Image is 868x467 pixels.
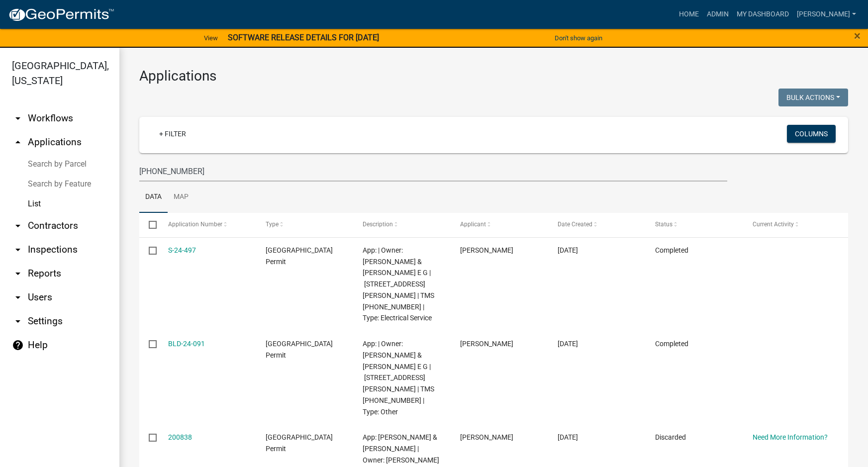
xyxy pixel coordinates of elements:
[733,5,793,24] a: My Dashboard
[168,433,192,441] a: 200838
[646,213,743,237] datatable-header-cell: Status
[12,244,24,256] i: arrow_drop_down
[753,433,828,441] a: Need More Information?
[168,182,194,213] a: Map
[655,221,673,228] span: Status
[778,89,848,106] button: Bulk Actions
[675,5,703,24] a: Home
[655,340,688,348] span: Completed
[460,221,486,228] span: Applicant
[12,220,24,232] i: arrow_drop_down
[787,125,836,143] button: Columns
[548,213,646,237] datatable-header-cell: Date Created
[558,221,592,228] span: Date Created
[460,433,513,441] span: Brandon Crosby
[363,340,434,416] span: App: | Owner: CROSBY BRANDON & MARY E G | 1066 LEVY RD | TMS 039-00-03-016 | Type: Other
[551,30,606,46] button: Don't show again
[139,182,168,213] a: Data
[363,221,393,228] span: Description
[139,213,158,237] datatable-header-cell: Select
[854,30,861,42] button: Close
[228,33,379,42] strong: SOFTWARE RELEASE DETAILS FOR [DATE]
[12,339,24,351] i: help
[460,340,513,348] span: Brandon Crosby
[703,5,733,24] a: Admin
[353,213,451,237] datatable-header-cell: Description
[168,246,196,254] a: S-24-497
[793,5,860,24] a: [PERSON_NAME]
[460,246,513,254] span: Brandon Crosby
[854,29,861,43] span: ×
[266,221,279,228] span: Type
[266,433,333,453] span: Jasper County Building Permit
[151,125,194,143] a: + Filter
[558,433,578,441] span: 12/12/2023
[139,68,848,85] h3: Applications
[363,246,434,322] span: App: | Owner: CROSBY BRANDON & MARY E G | 1066 LEVY RD | TMS 039-00-03-016 | Type: Electrical Ser...
[655,433,686,441] span: Discarded
[558,246,578,254] span: 12/18/2024
[158,213,256,237] datatable-header-cell: Application Number
[558,340,578,348] span: 12/13/2023
[12,268,24,280] i: arrow_drop_down
[266,246,333,266] span: Jasper County Building Permit
[12,136,24,148] i: arrow_drop_up
[256,213,353,237] datatable-header-cell: Type
[12,112,24,124] i: arrow_drop_down
[743,213,841,237] datatable-header-cell: Current Activity
[266,340,333,359] span: Jasper County Building Permit
[753,221,794,228] span: Current Activity
[200,30,222,46] a: View
[12,291,24,303] i: arrow_drop_down
[168,340,205,348] a: BLD-24-091
[12,315,24,327] i: arrow_drop_down
[655,246,688,254] span: Completed
[168,221,222,228] span: Application Number
[139,161,727,182] input: Search for applications
[451,213,548,237] datatable-header-cell: Applicant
